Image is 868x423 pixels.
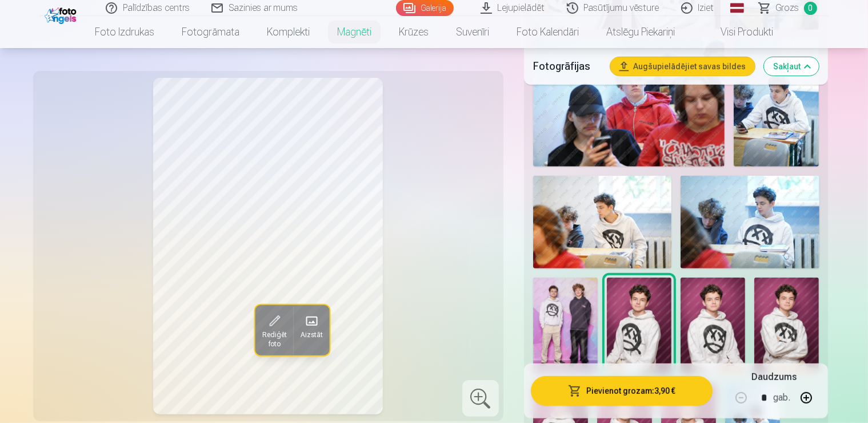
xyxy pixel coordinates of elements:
span: Grozs [776,1,799,15]
img: /fa1 [45,5,79,24]
span: Aizstāt [300,330,322,339]
a: Atslēgu piekariņi [593,16,689,48]
a: Foto izdrukas [81,16,168,48]
a: Fotogrāmata [168,16,253,48]
div: gab. [773,384,790,412]
a: Visi produkti [689,16,787,48]
button: Rediģēt foto [255,305,293,355]
button: Augšupielādējiet savas bildes [610,57,755,76]
span: Rediģēt foto [262,330,286,349]
h5: Daudzums [751,370,797,384]
a: Krūzes [385,16,442,48]
a: Suvenīri [442,16,503,48]
button: Sakļaut [764,57,819,76]
a: Komplekti [253,16,323,48]
button: Pievienot grozam:3,90 € [531,376,713,406]
span: 0 [804,2,817,15]
a: Magnēti [323,16,385,48]
button: Aizstāt [293,305,329,355]
a: Foto kalendāri [503,16,593,48]
h5: Fotogrāfijas [533,58,602,74]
